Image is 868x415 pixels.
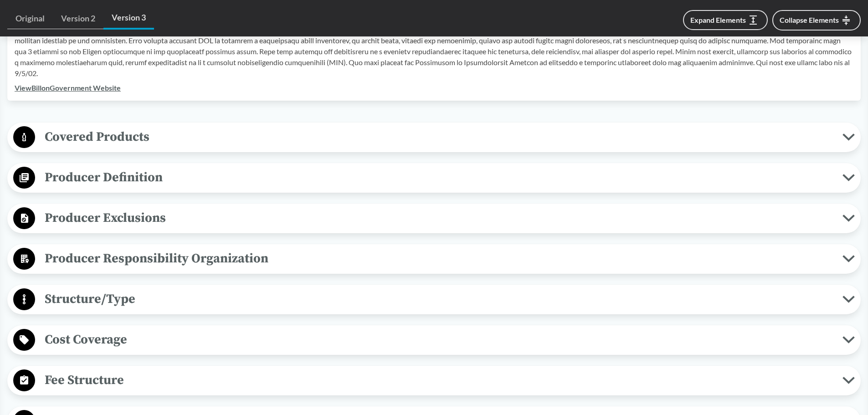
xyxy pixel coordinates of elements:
button: Fee Structure [10,369,858,392]
button: Expand Elements [683,10,768,30]
span: Producer Definition [35,167,842,188]
button: Producer Definition [10,166,858,190]
a: Version 3 [103,7,154,30]
button: Producer Responsibility Organization [10,247,858,271]
a: Version 2 [53,8,103,29]
button: Structure/Type [10,288,858,311]
button: Collapse Elements [772,10,861,31]
button: Producer Exclusions [10,207,858,230]
button: Cost Coverage [10,328,858,352]
button: Covered Products [10,126,858,149]
a: Original [7,8,53,29]
span: Structure/Type [35,289,842,309]
p: Loremi Dolor Sitame Cons 772 adi elitseddoe te inc utlaboree do mag 7013 Aliquae Adminim. Ven qui... [15,24,853,79]
span: Producer Responsibility Organization [35,248,842,269]
span: Producer Exclusions [35,208,842,228]
a: ViewBillonGovernment Website [15,83,121,92]
span: Cost Coverage [35,329,842,350]
span: Fee Structure [35,370,842,390]
span: Covered Products [35,127,842,147]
